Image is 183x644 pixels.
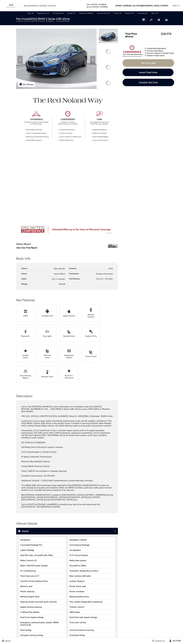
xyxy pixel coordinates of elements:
img: INFINITI [7,4,20,8]
div: Apple CarPlay [63,315,75,317]
h2: Vehicle Details [16,521,118,526]
div: Exterior: [21,267,29,270]
span: UIK52233A [61,20,69,22]
li: Lumbar Support [68,579,115,584]
a: Instant Trade Value [123,69,173,76]
a: Share this Pre-Owned 2022 BMW 2 Series 228i xDrive [158,18,160,21]
li: Speed-sensing steering [19,604,66,610]
a: infiniti [7,4,20,8]
li: Emergency communication system: BMW Assist eCall [19,620,66,627]
img: Unlimited miles up to six years of warranty coverage. [16,224,118,235]
li: Comfort Access Keyless Entry [19,579,66,584]
li: Dual front impact airbags [19,615,66,620]
li: Remote Engine Start [19,594,66,599]
nav: Main Navigation [26,11,160,15]
div: Call or Text [PERSON_NAME] for more information or to schedule a test drive [DATE]: [PHONE_NUMBER... [21,405,113,508]
li: Memory seat [19,584,66,589]
div: Memory Seats [41,354,53,359]
span: : [92,6,92,8]
span: Service [86,6,92,8]
span: Schedule Test Drive [139,81,158,84]
img: Used 2022 Blue Metallic BMW 228i xDrive image 1 [99,28,118,43]
div: Navigation System [63,354,75,359]
li: Radio data system [68,558,115,563]
a: Print this Pre-Owned 2022 BMW 2 Series 228i xDrive [165,18,168,21]
li: Navigation System [68,537,115,542]
li: Dual front side impact airbags [68,615,115,620]
span: 2.0L 4-Cylinder [52,278,65,280]
a: Specials [65,11,77,15]
span: $28,378 [161,32,171,35]
a: Express Store [35,11,51,15]
span: Start Your Deal [141,62,156,64]
li: SiriusXM w/360L [68,563,115,568]
li: 10 Speakers [68,548,115,553]
h2: History Report [16,243,37,245]
div: AWD [19,315,32,317]
span: Sales [86,3,90,5]
a: Red [PERSON_NAME] INFINITI [24,4,56,7]
div: Heated Seats [63,335,75,337]
h2: Description [16,394,118,398]
li: Automatic temperature control [68,568,115,573]
h3: Details [18,530,114,532]
li: Radio Control US [19,558,66,563]
a: Details [125,35,171,38]
span: Final Price [125,32,161,35]
a: Final Price $28,378 [125,32,171,35]
span: : [90,3,91,5]
a: Schedule Test Drive [123,79,174,86]
div: Remote Start [41,375,53,378]
li: Lights Package [19,548,66,553]
div: Engine: [21,278,28,280]
a: Finance [112,11,123,15]
div: Fuel Efficiency: [69,278,81,280]
span: AWD [108,267,113,270]
a: View Your Free Report [16,246,37,249]
li: Power driver seat [68,584,115,589]
a: About [149,11,160,15]
li: Radio: AM/FM Audio System [19,563,66,568]
span: My Profile [172,640,181,642]
span: 23 CITY / 33 HWY [96,278,113,280]
span: Red [PERSON_NAME] INFINITI [24,4,56,7]
a: Ownership [136,11,149,15]
li: Remote keyless entry [68,594,115,599]
button: Compare vehicle [149,18,153,22]
a: [PHONE_NUMBER] [91,3,106,5]
a: [PHONE_NUMBER] [92,6,108,8]
img: Used 2022 Blue Metallic BMW 228i xDrive image 1 [16,28,97,89]
li: AM/FM radio: SiriusXM with 360L [19,553,66,558]
li: Traction control [68,604,115,610]
span: Stock: [56,20,61,22]
span: 8-Speed Automatic [96,273,113,275]
li: Hi-Fi Sound System [68,553,115,558]
li: ABS brakes [68,610,115,615]
div: Mileage: [21,283,29,285]
li: Knee airbag [19,627,66,633]
div: Sunroof / Moonroof [63,374,75,379]
li: Navigation [19,537,66,542]
span: Instant Trade Value [139,71,157,74]
div: Power Seats [85,355,97,357]
li: Air Conditioning [19,568,66,573]
a: Pre-Owned [51,11,65,15]
li: Power windows [68,589,115,594]
span: Contact Us [154,640,165,642]
li: Steering wheel mounted audio controls [19,599,66,604]
li: Connected Package Pro [19,542,66,548]
div: Bluetooth [19,335,32,337]
div: Backup Camera [85,313,97,318]
a: Research [123,11,136,15]
span: Oyster/Black [54,273,65,275]
li: 4-Wheel Disc Brakes [19,610,66,615]
button: Save vehicle [141,18,147,22]
div: Leather Seats [19,354,32,359]
span: Blue Metallic [54,267,65,270]
li: Convenience Package [68,542,115,548]
a: [STREET_ADDRESS] • [US_STATE][GEOGRAPHIC_DATA], CO 80905 [116,5,168,7]
li: Power steering [19,589,66,594]
span: VIN: [16,20,20,22]
div: Transmission: [69,272,80,275]
strong: Pre-Owned [16,17,30,20]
